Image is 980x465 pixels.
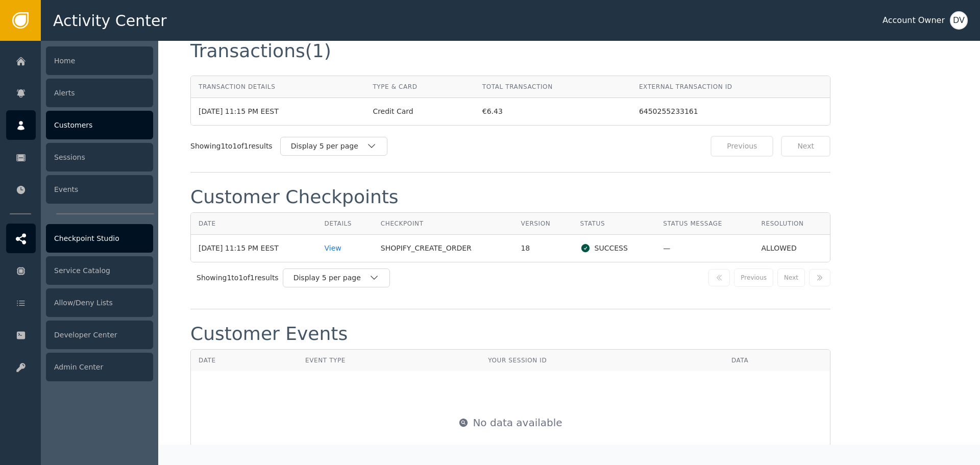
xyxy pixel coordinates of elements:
div: Events [46,175,153,204]
th: Transaction Details [191,76,365,98]
div: Event Type [305,356,473,365]
div: Sessions [46,143,153,172]
div: Customers [46,111,153,139]
a: Sessions [6,142,153,172]
span: Activity Center [53,9,167,32]
a: Allow/Deny Lists [6,288,153,317]
div: Date [199,356,290,365]
div: [DATE] 11:15 PM EEST [199,106,357,117]
button: Display 5 per page [280,137,387,156]
a: Admin Center [6,352,153,382]
a: Alerts [6,78,153,108]
td: — [655,235,753,262]
div: Customer Checkpoints [190,188,399,206]
div: 6450255233161 [639,106,822,117]
a: Home [6,46,153,76]
div: Alerts [46,79,153,107]
td: 18 [513,235,572,262]
a: Events [6,175,153,204]
div: Resolution [762,219,822,228]
div: Your Session ID [488,356,547,365]
div: Account Owner [883,14,945,27]
div: Status Message [663,219,746,228]
div: Status [580,219,648,228]
div: Showing 1 to 1 of 1 results [197,273,279,283]
th: Total Transaction [475,76,631,98]
div: Date [199,219,309,228]
td: [DATE] 11:15 PM EEST [191,235,317,262]
span: No data available [473,415,562,430]
div: Display 5 per page [293,273,369,283]
div: Data [731,356,822,365]
div: View [325,243,365,254]
button: Display 5 per page [283,268,390,287]
a: Developer Center [6,320,153,350]
a: Checkpoint Studio [6,224,153,253]
div: Developer Center [46,321,153,349]
a: Customers [6,110,153,140]
div: Version [521,219,565,228]
a: Service Catalog [6,256,153,285]
td: ALLOWED [754,235,830,262]
div: Admin Center [46,353,153,381]
th: Type & Card [365,76,474,98]
th: External Transaction ID [631,76,830,98]
div: Service Catalog [46,256,153,285]
td: SHOPIFY_CREATE_ORDER [373,235,513,262]
div: Checkpoint [381,219,506,228]
div: Details [325,219,365,228]
div: Customer Events [190,325,348,343]
div: Transactions (1) [190,42,331,60]
div: Home [46,46,153,75]
div: SUCCESS [580,243,648,254]
button: DV [950,11,968,30]
div: €6.43 [482,106,624,117]
div: Allow/Deny Lists [46,288,153,317]
div: Display 5 per page [291,141,366,152]
div: Showing 1 to 1 of 1 results [190,141,273,152]
div: Checkpoint Studio [46,224,153,253]
div: Credit Card [373,106,467,117]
